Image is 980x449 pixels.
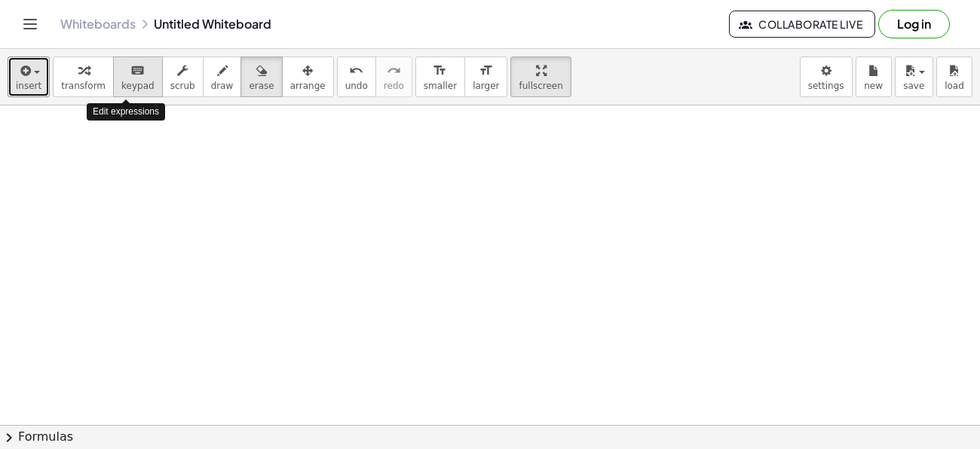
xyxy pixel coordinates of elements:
[800,57,853,97] button: settings
[203,57,242,97] button: draw
[424,81,457,91] span: smaller
[249,81,274,91] span: erase
[113,57,163,97] button: keyboardkeypad
[53,57,114,97] button: transform
[519,81,562,91] span: fullscreen
[878,10,950,38] button: Log in
[16,81,41,91] span: insert
[8,57,50,97] button: insert
[211,81,234,91] span: draw
[479,62,493,80] i: format_size
[162,57,204,97] button: scrub
[903,81,924,91] span: save
[375,57,412,97] button: redoredo
[121,81,155,91] span: keypad
[18,12,42,36] button: Toggle navigation
[856,57,892,97] button: new
[433,62,447,80] i: format_size
[87,103,165,121] div: Edit expressions
[282,57,334,97] button: arrange
[473,81,499,91] span: larger
[510,57,571,97] button: fullscreen
[729,11,875,38] button: Collaborate Live
[290,81,326,91] span: arrange
[240,57,282,97] button: erase
[61,81,106,91] span: transform
[387,62,401,80] i: redo
[130,62,145,80] i: keyboard
[808,81,844,91] span: settings
[337,57,376,97] button: undoundo
[345,81,368,91] span: undo
[60,17,136,32] a: Whiteboards
[384,81,404,91] span: redo
[864,81,883,91] span: new
[415,57,465,97] button: format_sizesmaller
[945,81,964,91] span: load
[936,57,972,97] button: load
[742,17,862,31] span: Collaborate Live
[349,62,363,80] i: undo
[170,81,195,91] span: scrub
[464,57,507,97] button: format_sizelarger
[895,57,933,97] button: save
